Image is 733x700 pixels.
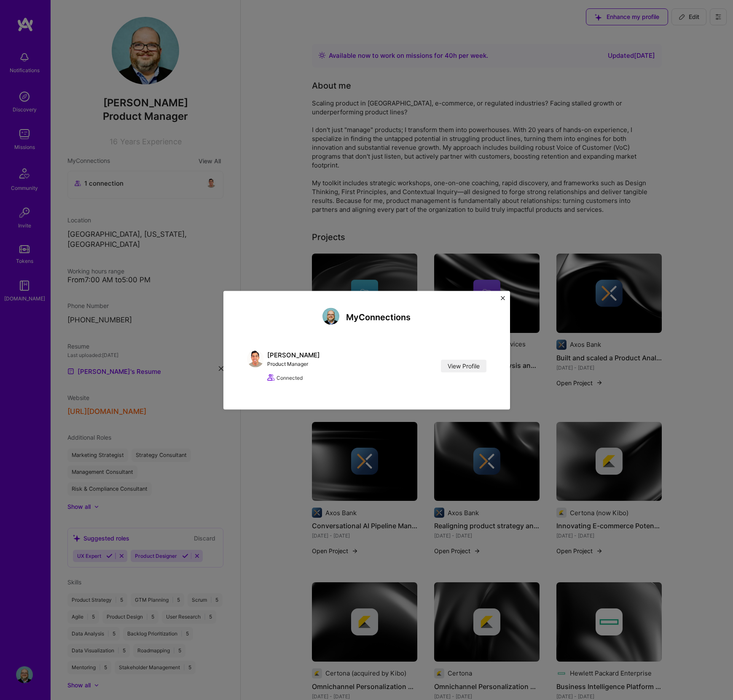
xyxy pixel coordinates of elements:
button: Close [501,296,505,305]
img: Jeff Narucki [322,308,339,324]
i: icon Collaborator [267,374,275,381]
span: Connected [277,373,303,382]
img: Ryan James [247,350,264,367]
div: Product Manager [267,359,320,368]
div: [PERSON_NAME] [267,350,320,359]
a: View Profile [441,360,486,373]
h4: My Connections [346,312,411,322]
